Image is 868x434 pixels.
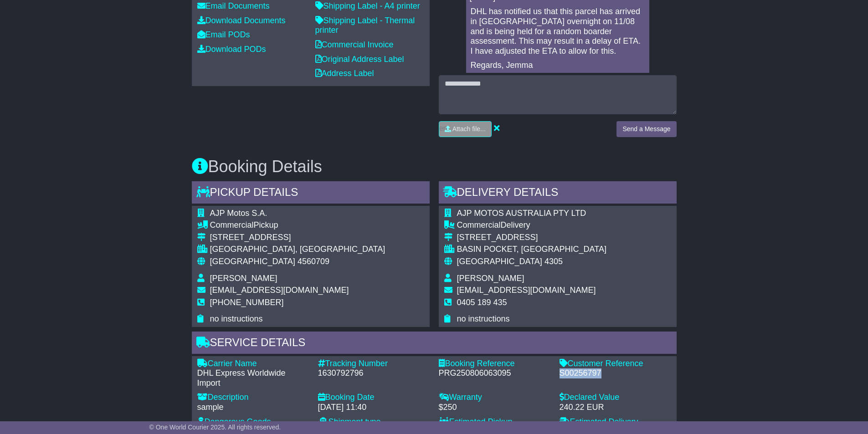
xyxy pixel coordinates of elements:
[315,40,394,49] a: Commercial Invoice
[210,209,267,218] span: AJP Motos S.A.
[457,257,542,266] span: [GEOGRAPHIC_DATA]
[318,417,430,427] div: Shipment type
[616,121,676,137] button: Send a Message
[318,393,430,403] div: Booking Date
[315,1,420,10] a: Shipping Label - A4 printer
[439,359,550,369] div: Booking Reference
[197,30,250,39] a: Email PODs
[471,61,645,71] p: Regards, Jemma
[210,220,385,230] div: Pickup
[457,286,596,295] span: [EMAIL_ADDRESS][DOMAIN_NAME]
[457,220,606,230] div: Delivery
[318,359,430,369] div: Tracking Number
[197,417,309,427] div: Dangerous Goods
[457,233,606,243] div: [STREET_ADDRESS]
[457,245,606,255] div: BASIN POCKET, [GEOGRAPHIC_DATA]
[192,181,430,206] div: Pickup Details
[210,233,385,243] div: [STREET_ADDRESS]
[210,298,284,307] span: [PHONE_NUMBER]
[197,359,309,369] div: Carrier Name
[544,257,563,266] span: 4305
[197,16,286,25] a: Download Documents
[210,314,263,323] span: no instructions
[560,393,671,403] div: Declared Value
[457,298,507,307] span: 0405 189 435
[298,257,329,266] span: 4560709
[197,45,266,54] a: Download PODs
[210,286,349,295] span: [EMAIL_ADDRESS][DOMAIN_NAME]
[457,220,501,230] span: Commercial
[318,368,430,378] div: 1630792796
[149,424,281,431] span: © One World Courier 2025. All rights reserved.
[457,274,524,283] span: [PERSON_NAME]
[439,403,550,413] div: $250
[210,257,295,266] span: [GEOGRAPHIC_DATA]
[439,181,677,206] div: Delivery Details
[197,368,309,388] div: DHL Express Worldwide Import
[197,393,309,403] div: Description
[560,359,671,369] div: Customer Reference
[210,274,277,283] span: [PERSON_NAME]
[471,7,645,56] p: DHL has notified us that this parcel has arrived in [GEOGRAPHIC_DATA] overnight on 11/08 and is b...
[439,368,550,378] div: PRG250806063095
[192,158,677,176] h3: Booking Details
[439,393,550,403] div: Warranty
[318,403,430,413] div: [DATE] 11:40
[315,16,415,35] a: Shipping Label - Thermal printer
[197,1,270,10] a: Email Documents
[560,403,671,413] div: 240.22 EUR
[439,417,550,427] div: Estimated Pickup
[210,245,385,255] div: [GEOGRAPHIC_DATA], [GEOGRAPHIC_DATA]
[315,69,374,78] a: Address Label
[560,368,671,378] div: S00256797
[457,314,510,323] span: no instructions
[457,209,586,218] span: AJP MOTOS AUSTRALIA PTY LTD
[192,332,677,356] div: Service Details
[210,220,254,230] span: Commercial
[560,417,671,427] div: Estimated Delivery
[197,403,309,413] div: sample
[315,55,404,64] a: Original Address Label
